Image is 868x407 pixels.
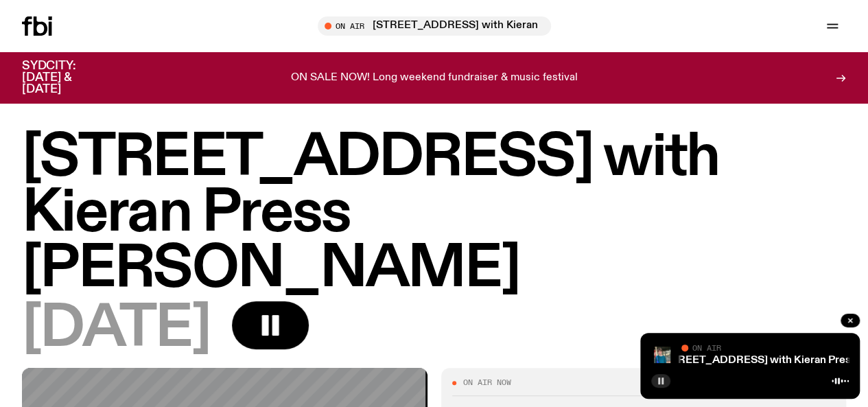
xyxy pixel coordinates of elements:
span: On Air Now [463,379,511,386]
span: [DATE] [22,301,210,357]
button: On Air[STREET_ADDRESS] with Kieran Press [PERSON_NAME] [318,16,551,36]
h1: [STREET_ADDRESS] with Kieran Press [PERSON_NAME] [22,130,846,297]
h3: SYDCITY: [DATE] & [DATE] [22,60,110,95]
span: On Air [692,343,721,352]
p: ON SALE NOW! Long weekend fundraiser & music festival [291,72,578,84]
